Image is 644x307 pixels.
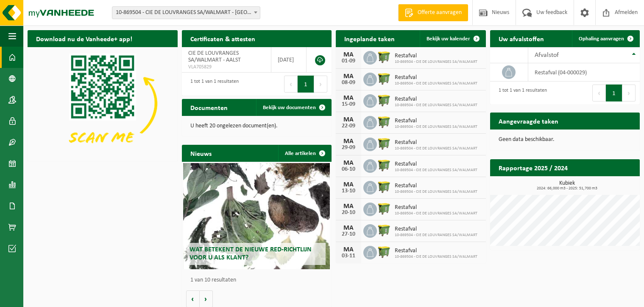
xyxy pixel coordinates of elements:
h2: Uw afvalstoffen [490,30,552,47]
h2: Download nu de Vanheede+ app! [28,30,141,47]
p: U heeft 20 ongelezen document(en). [190,123,323,129]
img: WB-1100-HPE-GN-51 [377,201,391,216]
span: 10-869504 - CIE DE LOUVRANGES SA/WALMART [395,211,477,216]
td: [DATE] [271,47,307,73]
div: 03-11 [340,253,357,259]
h3: Kubiek [494,180,640,191]
div: MA [340,246,357,253]
div: 08-09 [340,80,357,86]
span: 10-869504 - CIE DE LOUVRANGES SA/WALMART [395,189,477,194]
button: Next [314,76,327,93]
h2: Certificaten & attesten [182,30,264,47]
span: Restafval [395,53,477,59]
button: Previous [592,84,606,101]
div: 01-09 [340,58,357,64]
div: MA [340,225,357,231]
a: Bekijk uw documenten [256,99,331,116]
span: Restafval [395,204,477,211]
img: Download de VHEPlus App [28,47,178,160]
span: Offerte aanvragen [415,8,464,17]
span: Restafval [395,248,477,254]
button: 1 [298,76,314,93]
img: WB-1100-HPE-GN-51 [377,50,391,64]
h2: Nieuws [182,145,220,161]
img: WB-1100-HPE-GN-51 [377,71,391,86]
span: Restafval [395,74,477,81]
span: 10-869504 - CIE DE LOUVRANGES SA/WALMART [395,81,477,86]
div: 06-10 [340,166,357,172]
span: Restafval [395,226,477,233]
div: 1 tot 1 van 1 resultaten [494,84,547,102]
div: 22-09 [340,123,357,129]
div: MA [340,73,357,80]
a: Wat betekent de nieuwe RED-richtlijn voor u als klant? [183,163,330,269]
span: 10-869504 - CIE DE LOUVRANGES SA/WALMART [395,59,477,65]
div: MA [340,160,357,166]
a: Bekijk uw kalender [420,30,485,47]
h2: Aangevraagde taken [490,113,567,129]
span: 10-869504 - CIE DE LOUVRANGES SA/WALMART [395,146,477,151]
span: 10-869504 - CIE DE LOUVRANGES SA/WALMART - AALST [112,6,260,19]
p: Geen data beschikbaar. [499,137,632,143]
button: Previous [284,76,298,93]
a: Offerte aanvragen [398,4,468,21]
p: 1 van 10 resultaten [190,277,328,283]
h2: Rapportage 2025 / 2024 [490,159,576,176]
img: WB-1100-HPE-GN-51 [377,223,391,237]
span: 2024: 66,000 m3 - 2025: 51,700 m3 [494,186,640,191]
span: 10-869504 - CIE DE LOUVRANGES SA/WALMART [395,233,477,238]
div: MA [340,138,357,145]
span: Restafval [395,161,477,168]
span: 10-869504 - CIE DE LOUVRANGES SA/WALMART [395,124,477,130]
span: Bekijk uw kalender [427,36,470,42]
div: MA [340,116,357,123]
span: 10-869504 - CIE DE LOUVRANGES SA/WALMART [395,254,477,259]
td: restafval (04-000029) [528,63,640,82]
img: WB-1100-HPE-GN-51 [377,180,391,194]
div: 20-10 [340,210,357,216]
img: WB-1100-HPE-GN-51 [377,93,391,107]
span: Restafval [395,183,477,189]
button: 1 [606,84,622,101]
div: MA [340,181,357,188]
div: 13-10 [340,188,357,194]
h2: Ingeplande taken [336,30,403,47]
a: Ophaling aanvragen [572,30,639,47]
span: Restafval [395,118,477,124]
div: MA [340,203,357,210]
span: Bekijk uw documenten [263,105,316,110]
span: VLA705829 [188,64,265,70]
span: Restafval [395,139,477,146]
h2: Documenten [182,99,236,115]
a: Alle artikelen [278,145,331,162]
button: Next [622,84,636,101]
div: 1 tot 1 van 1 resultaten [186,75,239,93]
span: Restafval [395,96,477,103]
a: Bekijk rapportage [577,176,639,193]
span: CIE DE LOUVRANGES SA/WALMART - AALST [188,50,241,63]
img: WB-1100-HPE-GN-51 [377,115,391,129]
span: 10-869504 - CIE DE LOUVRANGES SA/WALMART - AALST [112,7,260,19]
img: WB-1100-HPE-GN-51 [377,136,391,151]
span: 10-869504 - CIE DE LOUVRANGES SA/WALMART [395,168,477,173]
div: MA [340,51,357,58]
span: Wat betekent de nieuwe RED-richtlijn voor u als klant? [190,246,312,261]
div: MA [340,95,357,101]
div: 29-09 [340,145,357,151]
div: 15-09 [340,101,357,107]
span: Ophaling aanvragen [579,36,624,42]
img: WB-1100-HPE-GN-51 [377,158,391,172]
span: Afvalstof [535,52,559,59]
span: 10-869504 - CIE DE LOUVRANGES SA/WALMART [395,103,477,108]
img: WB-1100-HPE-GN-51 [377,245,391,259]
div: 27-10 [340,231,357,237]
